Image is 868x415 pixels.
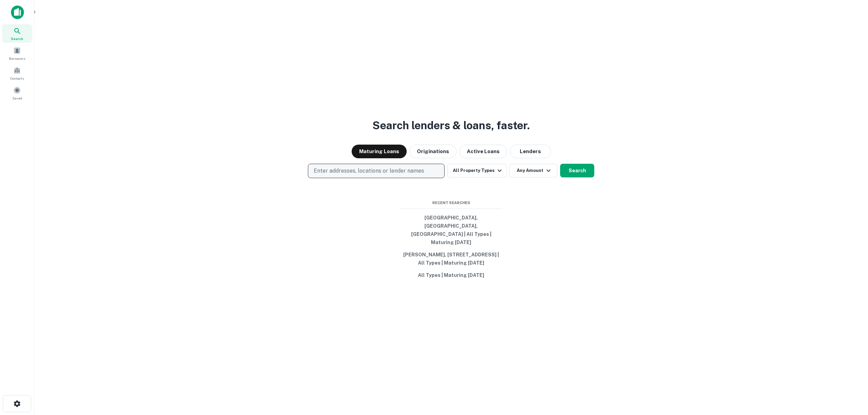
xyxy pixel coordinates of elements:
[372,117,530,134] h3: Search lenders & loans, faster.
[352,145,407,158] button: Maturing Loans
[400,249,502,269] button: [PERSON_NAME], [STREET_ADDRESS] | All Types | Maturing [DATE]
[510,164,557,177] button: Any Amount
[2,64,32,82] a: Contacts
[12,95,22,101] span: Saved
[11,36,23,41] span: Search
[459,145,507,158] button: Active Loans
[11,5,24,19] img: capitalize-icon.png
[400,269,502,281] button: All Types | Maturing [DATE]
[2,24,32,43] a: Search
[2,84,32,102] a: Saved
[834,360,868,393] iframe: Chat Widget
[409,145,457,158] button: Originations
[9,56,25,61] span: Borrowers
[2,44,32,63] a: Borrowers
[510,145,551,158] button: Lenders
[400,200,502,206] span: Recent Searches
[447,164,507,177] button: All Property Types
[314,167,424,175] p: Enter addresses, locations or lender names
[560,164,594,177] button: Search
[400,212,502,249] button: [GEOGRAPHIC_DATA], [GEOGRAPHIC_DATA], [GEOGRAPHIC_DATA] | All Types | Maturing [DATE]
[308,164,445,178] button: Enter addresses, locations or lender names
[10,76,24,81] span: Contacts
